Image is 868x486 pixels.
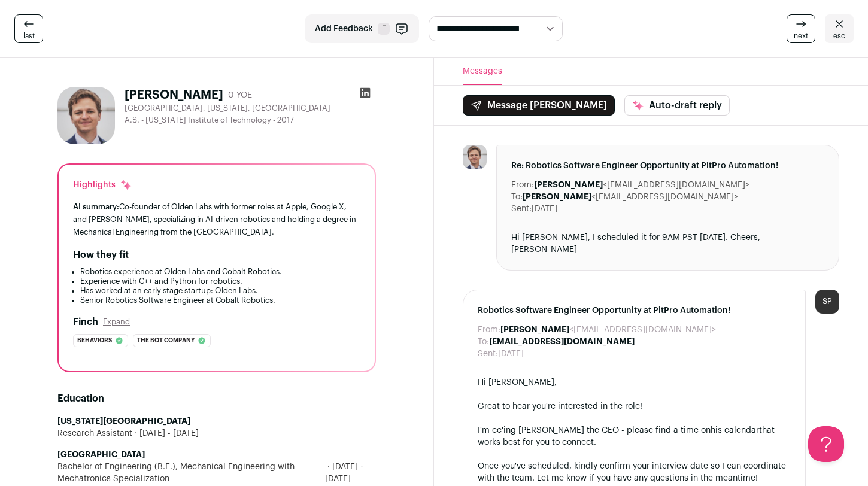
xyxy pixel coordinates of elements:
li: Senior Robotics Software Engineer at Cobalt Robotics. [80,296,360,305]
a: esc [825,14,854,43]
div: SP [815,290,839,314]
div: Great to hear you're interested in the role! [478,400,791,412]
img: 82d6a1e2a0eccb44e84b0ab9d678376913a55cda4198e54df0ad85ade5d02a2a [463,145,487,169]
img: 82d6a1e2a0eccb44e84b0ab9d678376913a55cda4198e54df0ad85ade5d02a2a [57,87,115,144]
strong: [GEOGRAPHIC_DATA] [57,451,145,459]
dt: Sent: [478,348,498,360]
div: Once you've scheduled, kindly confirm your interview date so I can coordinate with the team. Let ... [478,460,791,484]
div: A.S. - [US_STATE] Institute of Technology - 2017 [125,116,376,125]
span: F [378,23,390,35]
h2: Finch [73,315,98,329]
span: [DATE] - [DATE] [325,461,376,485]
div: I'm cc'ing [PERSON_NAME] the CEO - please find a time on that works best for you to connect. [478,424,791,448]
b: [PERSON_NAME] [500,326,569,334]
button: Expand [103,317,130,327]
dd: <[EMAIL_ADDRESS][DOMAIN_NAME]> [500,324,716,336]
button: Message [PERSON_NAME] [463,95,615,116]
strong: [US_STATE][GEOGRAPHIC_DATA] [57,417,190,426]
li: Experience with C++ and Python for robotics. [80,277,360,286]
span: next [794,31,808,41]
div: Hi [PERSON_NAME], [478,376,791,388]
div: Highlights [73,179,132,191]
dd: [DATE] [498,348,524,360]
h1: [PERSON_NAME] [125,87,223,104]
span: last [23,31,35,41]
a: next [787,14,815,43]
h2: Education [57,391,376,406]
span: [GEOGRAPHIC_DATA], [US_STATE], [GEOGRAPHIC_DATA] [125,104,330,113]
dt: To: [478,336,489,348]
span: Add Feedback [315,23,373,35]
div: Research Assistant [57,427,376,439]
dt: From: [478,324,500,336]
b: [PERSON_NAME] [534,181,603,189]
h2: How they fit [73,248,129,262]
span: AI summary: [73,203,119,211]
dd: [DATE] [532,203,557,215]
span: Robotics Software Engineer Opportunity at PitPro Automation! [478,305,791,317]
dt: From: [511,179,534,191]
button: Auto-draft reply [624,95,730,116]
iframe: Help Scout Beacon - Open [808,426,844,462]
dd: <[EMAIL_ADDRESS][DOMAIN_NAME]> [534,179,749,191]
span: esc [833,31,845,41]
div: Co-founder of Olden Labs with former roles at Apple, Google X, and [PERSON_NAME], specializing in... [73,201,360,238]
a: last [14,14,43,43]
span: The bot company [137,335,195,347]
div: Bachelor of Engineering (B.E.), Mechanical Engineering with Mechatronics Specialization [57,461,376,485]
button: Add Feedback F [305,14,419,43]
span: Behaviors [77,335,112,347]
button: Messages [463,58,502,85]
dt: Sent: [511,203,532,215]
b: [PERSON_NAME] [523,193,591,201]
div: Hi [PERSON_NAME], I scheduled it for 9AM PST [DATE]. Cheers, [PERSON_NAME] [511,232,824,256]
li: Has worked at an early stage startup: Olden Labs. [80,286,360,296]
span: Re: Robotics Software Engineer Opportunity at PitPro Automation! [511,160,824,172]
div: 0 YOE [228,89,252,101]
a: his calendar [711,426,759,435]
b: [EMAIL_ADDRESS][DOMAIN_NAME] [489,338,635,346]
span: [DATE] - [DATE] [132,427,199,439]
li: Robotics experience at Olden Labs and Cobalt Robotics. [80,267,360,277]
dt: To: [511,191,523,203]
dd: <[EMAIL_ADDRESS][DOMAIN_NAME]> [523,191,738,203]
